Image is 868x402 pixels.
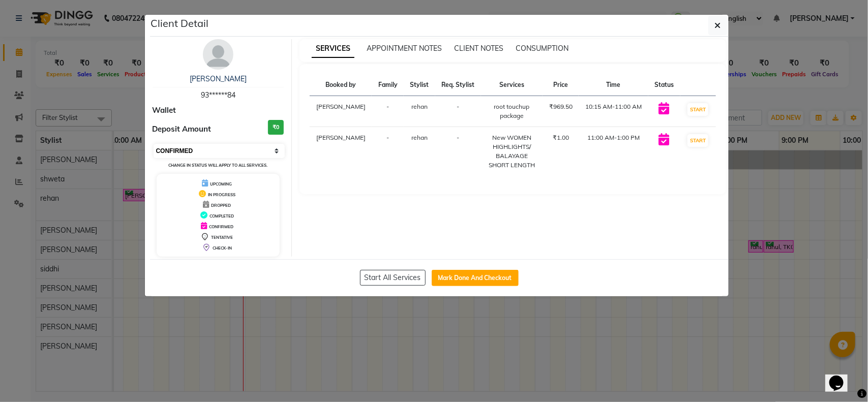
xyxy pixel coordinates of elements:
[208,192,235,197] span: IN PROGRESS
[209,213,234,219] span: COMPLETED
[367,44,442,53] span: APPOINTMENT NOTES
[268,120,284,135] h3: ₹0
[211,235,233,240] span: TENTATIVE
[310,127,372,176] td: [PERSON_NAME]
[543,74,579,96] th: Price
[481,74,543,96] th: Services
[153,105,176,116] span: Wallet
[435,96,481,127] td: -
[579,96,648,127] td: 10:15 AM-11:00 AM
[549,133,573,142] div: ₹1.00
[825,361,858,392] iframe: chat widget
[579,74,648,96] th: Time
[411,134,428,141] span: rehan
[310,74,372,96] th: Booked by
[372,127,404,176] td: -
[549,102,573,111] div: ₹969.50
[687,103,708,116] button: START
[153,123,212,135] span: Deposit Amount
[516,44,568,53] span: CONSUMPTION
[203,39,233,70] img: avatar
[210,181,232,187] span: UPCOMING
[372,96,404,127] td: -
[454,44,503,53] span: CLIENT NOTES
[579,127,648,176] td: 11:00 AM-1:00 PM
[211,203,231,208] span: DROPPED
[435,74,481,96] th: Req. Stylist
[151,16,209,31] h5: Client Detail
[310,96,372,127] td: [PERSON_NAME]
[648,74,680,96] th: Status
[432,270,519,286] button: Mark Done And Checkout
[312,40,354,58] span: SERVICES
[372,74,404,96] th: Family
[168,163,267,168] small: Change in status will apply to all services.
[687,134,708,147] button: START
[411,103,428,110] span: rehan
[487,102,536,120] div: root touchup package
[404,74,435,96] th: Stylist
[435,127,481,176] td: -
[190,74,247,83] a: [PERSON_NAME]
[209,224,233,229] span: CONFIRMED
[360,270,426,286] button: Start All Services
[487,133,536,170] div: New WOMEN HIGHLIGHTS/ BALAYAGE SHORT LENGTH
[213,245,232,251] span: CHECK-IN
